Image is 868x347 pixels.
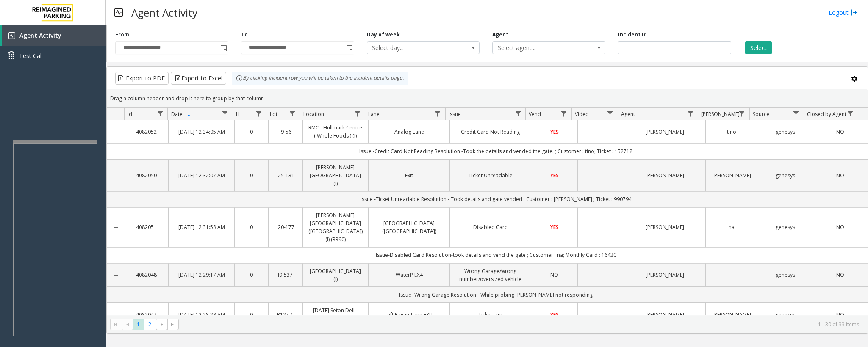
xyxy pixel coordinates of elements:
[107,173,124,179] a: Collapse Details
[836,128,844,135] span: NO
[129,311,163,319] a: 4082047
[241,31,248,39] label: To
[432,108,444,119] a: Lane Filter Menu
[184,321,859,328] kendo-pager-info: 1 - 30 of 33 items
[174,171,229,179] a: [DATE] 12:32:07 AM
[274,171,297,179] a: I25-131
[107,108,868,315] div: Data table
[129,128,163,136] a: 4082052
[236,110,240,118] span: H
[818,223,862,231] a: NO
[129,171,163,179] a: 4082050
[836,223,844,231] span: NO
[818,311,862,319] a: NO
[308,211,363,244] a: [PERSON_NAME][GEOGRAPHIC_DATA] ([GEOGRAPHIC_DATA]) (I) (R390)
[240,311,263,319] a: 0
[107,272,124,279] a: Collapse Details
[492,31,508,39] label: Agent
[308,267,363,283] a: [GEOGRAPHIC_DATA] (I)
[156,319,167,330] span: Go to the next page
[818,271,862,279] a: NO
[107,312,124,319] a: Collapse Details
[701,110,740,118] span: [PERSON_NAME]
[621,110,635,118] span: Agent
[536,223,572,231] a: YES
[240,128,263,136] a: 0
[630,271,700,279] a: [PERSON_NAME]
[174,128,229,136] a: [DATE] 12:34:05 AM
[174,223,229,231] a: [DATE] 12:31:58 AM
[550,311,559,318] span: YES
[8,32,15,39] img: 'icon'
[711,223,752,231] a: na
[107,129,124,135] a: Collapse Details
[253,108,264,119] a: H Filter Menu
[529,110,541,118] span: Vend
[367,42,457,54] span: Select day...
[685,108,696,119] a: Agent Filter Menu
[790,108,802,119] a: Source Filter Menu
[19,31,61,39] span: Agent Activity
[240,271,263,279] a: 0
[270,110,277,118] span: Lot
[374,271,444,279] a: WaterP EX4
[455,128,526,136] a: Credit Card Not Reading
[274,128,297,136] a: I9-56
[158,321,165,328] span: Go to the next page
[124,247,868,263] td: Issue-Disabled Card Resolution-took details and vend the gate ; Customer : na; Monthly Card : 16420
[144,319,155,330] span: Page 2
[455,267,526,283] a: Wrong Garage/wrong number/oversized vehicle
[536,171,572,179] a: YES
[344,42,354,54] span: Toggle popup
[818,171,862,179] a: NO
[763,311,808,319] a: genesys
[367,31,400,39] label: Day of week
[550,271,558,278] span: NO
[115,31,129,39] label: From
[274,311,297,319] a: R127-1
[115,72,169,85] button: Export to PDF
[829,8,857,17] a: Logout
[455,311,526,319] a: Ticket Jam
[174,271,229,279] a: [DATE] 12:29:17 AM
[219,108,231,119] a: Date Filter Menu
[711,311,752,319] a: [PERSON_NAME]
[550,223,559,231] span: YES
[711,128,752,136] a: tino
[274,223,297,231] a: I20-177
[171,110,183,118] span: Date
[374,311,444,319] a: Left Pay-in-Lane EXIT
[736,108,748,119] a: Parker Filter Menu
[605,108,616,119] a: Video Filter Menu
[630,128,700,136] a: [PERSON_NAME]
[845,108,856,119] a: Closed by Agent Filter Menu
[836,172,844,179] span: NO
[19,51,43,60] span: Test Call
[174,311,229,319] a: [DATE] 12:28:28 AM
[763,271,808,279] a: genesys
[171,72,226,85] button: Export to Excel
[236,75,243,82] img: infoIcon.svg
[133,319,144,330] span: Page 1
[124,191,868,207] td: Issue -Ticket Unreadable Resolution - Took details and gate vended ; Customer : [PERSON_NAME] ; T...
[303,110,324,118] span: Location
[836,311,844,318] span: NO
[169,321,176,328] span: Go to the last page
[807,110,846,118] span: Closed by Agent
[763,128,808,136] a: genesys
[711,171,752,179] a: [PERSON_NAME]
[368,110,380,118] span: Lane
[107,224,124,231] a: Collapse Details
[124,287,868,303] td: Issue -Wrong Garage Resolution - While probing [PERSON_NAME] not responding
[374,171,444,179] a: Exit
[274,271,297,279] a: I9-537
[493,42,582,54] span: Select agent...
[128,110,132,118] span: Id
[308,306,363,322] a: [DATE] Seton Dell - DSMCUT 127-51 (R390)
[818,128,862,136] a: NO
[851,8,857,17] img: logout
[449,110,461,118] span: Issue
[352,108,363,119] a: Location Filter Menu
[129,271,163,279] a: 4082048
[455,223,526,231] a: Disabled Card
